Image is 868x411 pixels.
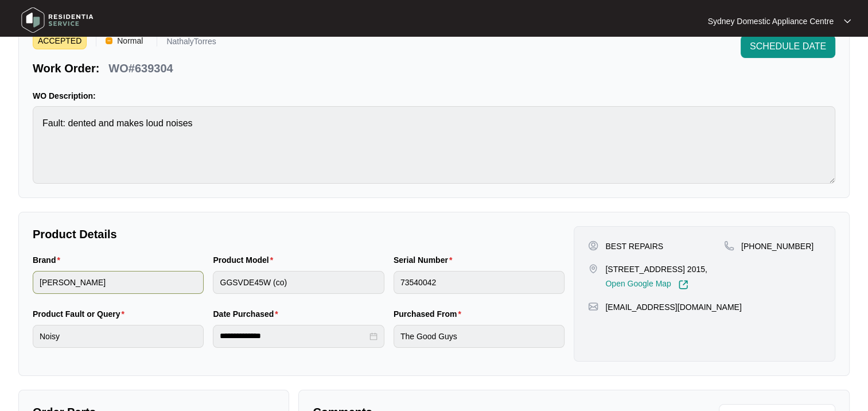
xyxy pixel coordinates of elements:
p: [STREET_ADDRESS] 2015, [605,263,707,275]
p: WO Description: [33,90,835,102]
img: map-pin [588,263,598,274]
label: Product Model [213,254,278,266]
input: Product Model [213,271,384,294]
button: SCHEDULE DATE [741,35,835,58]
span: ACCEPTED [33,32,87,49]
input: Date Purchased [220,330,367,342]
a: Open Google Map [605,280,688,290]
p: Product Details [33,226,565,242]
img: map-pin [724,241,734,251]
span: SCHEDULE DATE [750,40,826,53]
img: user-pin [588,241,598,251]
label: Purchased From [394,308,466,320]
img: dropdown arrow [844,18,851,24]
p: Work Order: [33,60,99,76]
p: NathalyTorres [166,37,216,49]
input: Brand [33,271,204,294]
label: Date Purchased [213,308,282,320]
img: Link-External [678,280,688,290]
p: BEST REPAIRS [605,241,663,252]
label: Product Fault or Query [33,308,129,320]
img: map-pin [588,301,598,312]
input: Purchased From [394,325,565,348]
input: Serial Number [394,271,565,294]
label: Brand [33,254,65,266]
img: residentia service logo [17,3,98,37]
p: [EMAIL_ADDRESS][DOMAIN_NAME] [605,301,741,313]
input: Product Fault or Query [33,325,204,348]
p: [PHONE_NUMBER] [741,241,813,252]
textarea: Fault: dented and makes loud noises [33,106,835,184]
p: WO#639304 [108,60,173,76]
img: Vercel Logo [106,37,112,44]
p: Sydney Domestic Appliance Centre [708,15,834,27]
label: Serial Number [394,254,457,266]
span: Normal [112,32,147,49]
